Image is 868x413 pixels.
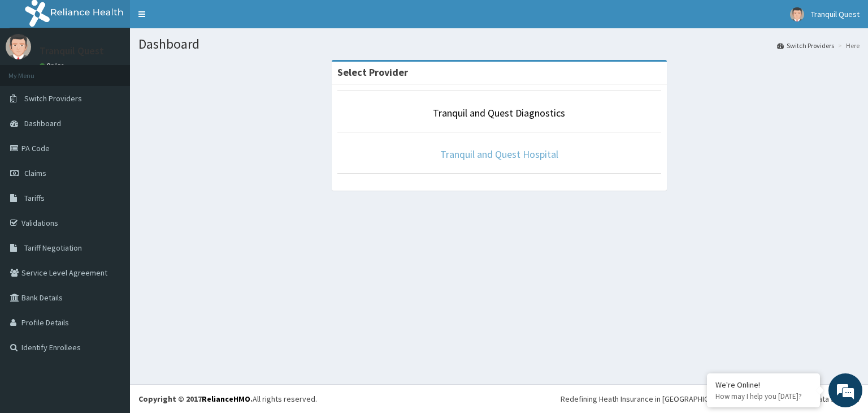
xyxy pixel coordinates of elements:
img: User Image [6,34,31,59]
img: User Image [790,7,804,21]
div: We're Online! [715,380,811,390]
li: Here [835,41,860,50]
a: Online [40,62,67,70]
p: How may I help you today? [715,392,811,401]
span: Tariffs [24,193,45,203]
span: Tariff Negotiation [24,243,82,253]
a: Switch Providers [777,41,834,50]
a: Tranquil and Quest Hospital [440,148,558,161]
h1: Dashboard [138,37,860,51]
strong: Select Provider [337,66,408,79]
span: Switch Providers [24,93,82,104]
a: RelianceHMO [202,394,250,404]
span: Claims [24,168,46,178]
p: Tranquil Quest [40,46,104,56]
a: Tranquil and Quest Diagnostics [433,106,565,119]
div: Redefining Heath Insurance in [GEOGRAPHIC_DATA] using Telemedicine and Data Science! [561,393,860,405]
span: Dashboard [24,118,61,128]
footer: All rights reserved. [130,384,868,413]
strong: Copyright © 2017 . [138,394,253,404]
span: Tranquil Quest [811,9,860,19]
